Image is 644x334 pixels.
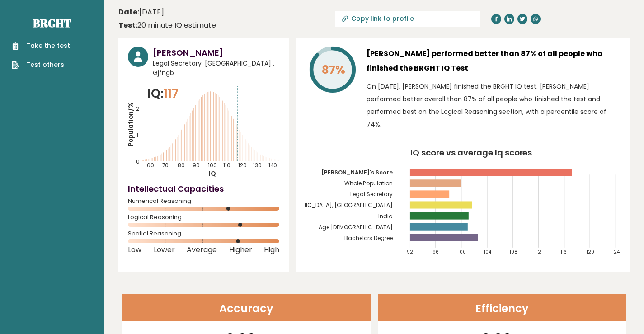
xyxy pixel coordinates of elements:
[136,105,139,113] tspan: 2
[350,191,393,198] tspan: Legal Secretary
[209,169,216,178] tspan: IQ
[319,223,393,231] tspan: Age [DEMOGRAPHIC_DATA]
[367,47,620,75] h3: [PERSON_NAME] performed better than 87% of all people who finished the BRGHT IQ Test
[128,183,279,195] h4: Intellectual Capacities
[321,169,393,176] tspan: [PERSON_NAME]'s Score
[118,20,137,30] b: Test:
[253,162,262,169] tspan: 130
[122,294,371,321] header: Accuracy
[118,7,139,17] b: Date:
[208,162,217,169] tspan: 100
[432,249,439,255] tspan: 96
[344,179,393,187] tspan: Whole Population
[458,249,466,255] tspan: 100
[322,62,345,78] tspan: 87%
[118,7,164,18] time: [DATE]
[561,249,567,255] tspan: 116
[407,249,414,255] tspan: 92
[410,147,532,158] tspan: IQ score vs average Iq scores
[367,80,620,131] p: On [DATE], [PERSON_NAME] finished the BRGHT IQ test. [PERSON_NAME] performed better overall than ...
[484,249,491,255] tspan: 104
[587,249,595,255] tspan: 120
[187,248,217,252] span: Average
[136,132,138,139] tspan: 1
[536,249,541,255] tspan: 112
[238,162,247,169] tspan: 120
[33,16,71,30] a: Brght
[229,202,393,209] tspan: [PERSON_NAME][GEOGRAPHIC_DATA], [GEOGRAPHIC_DATA]
[193,162,200,169] tspan: 90
[510,249,517,255] tspan: 108
[378,294,626,321] header: Efficiency
[264,248,279,252] span: High
[128,199,279,203] span: Numerical Reasoning
[147,85,179,103] p: IQ:
[154,248,175,252] span: Lower
[178,162,185,169] tspan: 80
[136,158,140,165] tspan: 0
[162,162,169,169] tspan: 70
[127,103,135,146] tspan: Population/%
[118,20,216,31] div: 20 minute IQ estimate
[128,248,141,252] span: Low
[613,249,620,255] tspan: 124
[164,85,179,102] span: 117
[378,212,393,220] tspan: India
[153,47,279,59] h3: [PERSON_NAME]
[12,60,70,70] a: Test others
[223,162,230,169] tspan: 110
[128,216,279,219] span: Logical Reasoning
[147,162,154,169] tspan: 60
[128,232,279,235] span: Spatial Reasoning
[229,248,252,252] span: Higher
[268,162,277,169] tspan: 140
[153,59,279,78] span: Legal Secretary, [GEOGRAPHIC_DATA] , Gjfngb
[344,234,393,242] tspan: Bachelors Degree
[12,41,70,51] a: Take the test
